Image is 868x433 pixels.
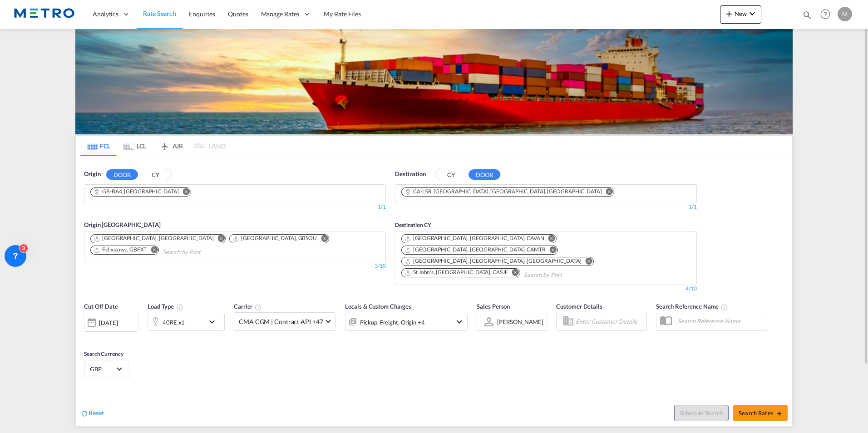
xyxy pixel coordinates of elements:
md-tab-item: AIR [153,136,189,156]
div: 3/10 [375,262,386,270]
span: Rate Search [143,10,176,17]
div: 4/10 [395,285,697,293]
span: GBP [90,365,115,373]
md-icon: Your search will be saved by the below given name [721,304,728,311]
md-icon: icon-chevron-down [207,316,222,327]
span: Locals & Custom Charges [345,303,411,310]
span: Destination [395,170,426,179]
button: DOOR [106,169,138,180]
span: Origin [84,170,100,179]
span: Help [818,6,833,22]
md-icon: icon-chevron-down [454,316,465,327]
button: Remove [177,188,191,197]
button: Remove [580,257,593,266]
span: Sales Person [477,303,510,310]
span: Analytics [93,10,118,19]
button: Search Ratesicon-arrow-right [733,405,788,421]
md-tab-item: FCL [80,136,117,156]
div: GB-BA4, Somerset [94,188,179,196]
md-chips-wrap: Chips container. Use arrow keys to select chips. [400,185,621,201]
div: Press delete to remove this chip. [232,235,319,242]
div: 40RE x1 [163,316,185,329]
md-select: Select Currency: £ GBPUnited Kingdom Pound [89,362,124,375]
div: [DATE] [84,313,138,332]
md-pagination-wrapper: Use the left and right arrow keys to navigate between tabs [80,136,226,156]
button: Remove [315,235,329,244]
div: Press delete to remove this chip. [404,235,546,242]
span: Cut Off Date [84,303,118,310]
div: icon-magnify [802,10,812,24]
span: Search Rates [739,409,782,417]
span: My Rate Files [324,10,361,18]
md-icon: icon-chevron-down [747,8,758,19]
span: Load Type [148,303,183,310]
button: DOOR [469,169,500,180]
md-icon: icon-airplane [159,141,170,148]
md-chips-wrap: Chips container. Use arrow keys to select chips. [400,231,692,282]
md-icon: The selected Trucker/Carrierwill be displayed in the rate results If the rates are from another f... [255,304,262,311]
div: Felixstowe, GBFXT [94,246,147,254]
button: Remove [212,235,225,244]
button: Remove [145,246,158,255]
div: 1/1 [84,203,386,211]
md-icon: icon-arrow-right [776,410,782,417]
button: Remove [544,246,557,255]
span: Manage Rates [261,10,300,19]
div: Montreal, QC, CAMTR [404,246,546,254]
button: CY [139,169,171,180]
md-icon: icon-plus 400-fg [724,8,735,19]
button: CY [435,169,467,180]
div: St John's, NL, CASJF [404,269,508,276]
div: Press delete to remove this chip. [404,246,547,254]
div: Press delete to remove this chip. [94,246,148,254]
span: Origin [GEOGRAPHIC_DATA] [84,221,161,228]
span: CMA CGM | Contract API +47 [239,317,323,326]
md-chips-wrap: Chips container. Use arrow keys to select chips. [89,185,198,201]
div: Press delete to remove this chip. [404,269,510,276]
div: OriginDOOR CY Chips container. Use arrow keys to select chips.1/1Origin [GEOGRAPHIC_DATA] Chips c... [76,156,792,426]
img: 25181f208a6c11efa6aa1bf80d4cef53.png [14,4,75,25]
input: Search by Port [163,245,249,260]
button: Remove [542,235,556,244]
button: Remove [600,188,614,197]
div: M [838,7,852,21]
span: Destination CY [395,221,431,228]
input: Enter Customer Details [576,315,644,329]
div: 40RE x1icon-chevron-down [148,313,225,331]
div: Press delete to remove this chip. [404,257,583,265]
div: Pickup Freight Origin Origin Custom Destination delivery Factory Stuffingicon-chevron-down [345,313,468,331]
md-icon: icon-magnify [802,10,812,20]
span: Customer Details [556,303,602,310]
md-tab-item: LCL [117,136,153,156]
div: Press delete to remove this chip. [404,188,604,196]
md-chips-wrap: Chips container. Use arrow keys to select chips. [89,231,381,260]
span: Carrier [234,303,262,310]
span: Reset [89,409,104,417]
img: LCL+%26+FCL+BACKGROUND.png [75,29,793,134]
div: Vancouver, BC, CAVAN [404,235,544,242]
button: Note: By default Schedule search will only considerorigin ports, destination ports and cut off da... [674,405,729,421]
span: Search Reference Name [656,303,728,310]
div: Press delete to remove this chip. [94,235,215,242]
div: Press delete to remove this chip. [94,188,181,196]
span: Enquiries [189,10,215,18]
div: [DATE] [99,319,118,327]
button: icon-plus 400-fgNewicon-chevron-down [720,5,761,24]
div: Help [818,6,838,23]
div: Southampton, GBSOU [232,235,317,242]
div: 1/1 [395,203,697,211]
div: CA-L5R, Mississauga, ON, Ontario [404,188,602,196]
md-icon: icon-refresh [80,409,89,418]
span: Search Currency [84,350,123,357]
input: Search Reference Name [673,314,767,328]
div: Pickup Freight Origin Origin Custom Destination delivery Factory Stuffing [360,316,424,329]
md-datepicker: Select [84,330,91,343]
md-icon: icon-information-outline [176,304,183,311]
div: [PERSON_NAME] [497,318,543,325]
div: icon-refreshReset [80,408,104,418]
div: London Gateway Port, GBLGP [94,235,213,242]
md-select: Sales Person: Marcel Thomas [496,315,544,328]
input: Search by Port [524,268,610,282]
button: Remove [506,269,520,278]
